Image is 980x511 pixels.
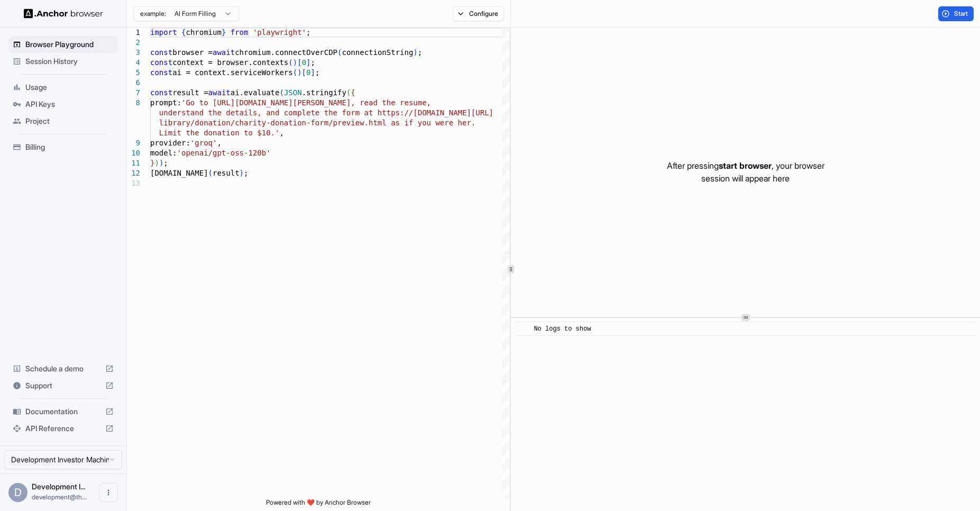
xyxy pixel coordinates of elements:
[25,380,101,391] span: Support
[297,68,301,77] span: )
[253,28,306,36] span: 'playwright'
[99,483,118,502] button: Open menu
[302,68,306,77] span: [
[172,58,288,67] span: context = browser.contexts
[150,149,177,157] span: model:
[127,168,140,178] div: 12
[8,377,118,394] div: Support
[279,88,283,97] span: (
[520,324,526,334] span: ​
[8,36,118,53] div: Browser Playground
[150,159,154,167] span: }
[159,129,280,137] span: Limit the donation to $10.'
[418,48,422,57] span: ;
[8,53,118,70] div: Session History
[127,48,140,58] div: 3
[150,68,172,77] span: const
[159,118,382,127] span: library/donation/charity-donation-form/preview.htm
[279,129,283,137] span: ,
[284,88,302,97] span: JSON
[150,139,190,147] span: provider:
[159,159,163,167] span: )
[208,88,231,97] span: await
[159,108,382,117] span: understand the details, and complete the form at h
[24,8,103,19] img: Anchor Logo
[150,48,172,57] span: const
[25,82,114,93] span: Usage
[8,113,118,130] div: Project
[208,169,213,177] span: (
[235,48,337,57] span: chromium.connectOverCDP
[297,58,301,67] span: [
[315,68,319,77] span: ;
[8,79,118,96] div: Usage
[954,10,969,18] span: Start
[337,48,342,57] span: (
[150,28,177,36] span: import
[240,169,244,177] span: )
[181,98,369,107] span: 'Go to [URL][DOMAIN_NAME][PERSON_NAME], re
[382,118,475,127] span: l as if you were her.
[127,88,140,98] div: 7
[213,169,240,177] span: result
[293,68,297,77] span: (
[32,482,85,491] span: Development Investor Machine
[382,108,493,117] span: ttps://[DOMAIN_NAME][URL]
[719,160,772,171] span: start browser
[172,88,208,97] span: result =
[25,116,114,126] span: Project
[25,363,101,374] span: Schedule a demo
[213,48,235,57] span: await
[302,58,306,67] span: 0
[288,58,292,67] span: (
[8,96,118,113] div: API Keys
[127,138,140,148] div: 9
[190,139,217,147] span: 'groq'
[127,98,140,108] div: 8
[150,88,172,97] span: const
[150,169,208,177] span: [DOMAIN_NAME]
[306,58,310,67] span: ]
[154,159,159,167] span: )
[351,88,355,97] span: {
[346,88,351,97] span: (
[127,78,140,88] div: 6
[8,139,118,156] div: Billing
[667,159,825,185] p: After pressing , your browser session will appear here
[150,58,172,67] span: const
[25,56,114,67] span: Session History
[25,99,114,109] span: API Keys
[217,139,221,147] span: ,
[25,423,101,434] span: API Reference
[127,148,140,158] div: 10
[140,10,166,18] span: example:
[231,28,249,36] span: from
[8,360,118,377] div: Schedule a demo
[293,58,297,67] span: )
[186,28,221,36] span: chromium
[310,68,315,77] span: ]
[150,98,181,107] span: prompt:
[8,483,28,502] div: D
[413,48,417,57] span: )
[127,58,140,68] div: 4
[222,28,226,36] span: }
[127,158,140,168] div: 11
[453,6,504,21] button: Configure
[302,88,346,97] span: .stringify
[177,149,271,157] span: 'openai/gpt-oss-120b'
[8,420,118,437] div: API Reference
[25,406,101,417] span: Documentation
[231,88,280,97] span: ai.evaluate
[127,28,140,38] div: 1
[306,68,310,77] span: 0
[342,48,413,57] span: connectionString
[369,98,431,107] span: ad the resume,
[172,48,213,57] span: browser =
[266,498,371,511] span: Powered with ❤️ by Anchor Browser
[306,28,310,36] span: ;
[244,169,248,177] span: ;
[32,493,87,501] span: development@theinvestormachine.com
[25,142,114,152] span: Billing
[127,178,140,188] div: 13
